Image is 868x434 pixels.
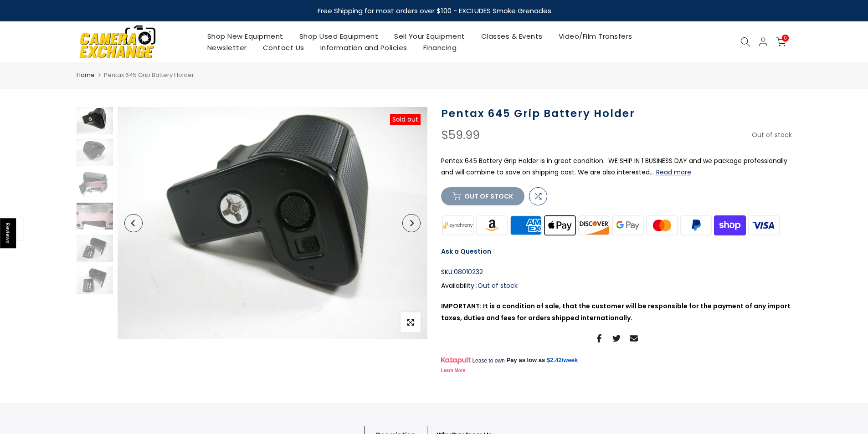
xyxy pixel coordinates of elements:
[547,356,578,364] a: $2.42/week
[199,42,255,53] a: Newsletter
[441,155,792,178] p: Pentax 645 Battery Grip Holder is in great condition. WE SHIP IN 1 BUSINESS DAY and we package pr...
[441,368,466,373] a: Learn More
[473,31,550,42] a: Classes & Events
[415,42,465,53] a: Financing
[312,42,415,53] a: Information and Policies
[317,6,551,15] strong: Free Shipping for most orders over $100 - EXCLUDES Smoke Grenades
[199,31,291,42] a: Shop New Equipment
[118,107,427,339] img: Pentax 645 Grip Battery Holder Grips, Brackets and Winders Pentax 08010232
[645,214,679,237] img: master
[475,214,509,237] img: amazon payments
[104,71,194,79] span: Pentax 645 Grip Battery Holder
[776,37,786,47] a: 0
[543,214,577,237] img: apple pay
[595,333,603,344] a: Share on Facebook
[386,31,473,42] a: Sell Your Equipment
[441,214,475,237] img: synchrony
[77,107,113,134] img: Pentax 645 Grip Battery Holder Grips, Brackets and Winders Pentax 08010232
[124,214,143,232] button: Previous
[77,171,113,198] img: Pentax 645 Grip Battery Holder Grips, Brackets and Winders Pentax 08010232
[441,266,792,278] div: SKU:
[255,42,312,53] a: Contact Us
[612,333,621,344] a: Share on Twitter
[782,35,789,41] span: 0
[752,130,792,139] span: Out of stock
[441,129,480,141] div: $59.99
[77,139,113,166] img: Pentax 645 Grip Battery Holder Grips, Brackets and Winders Pentax 08010232
[509,214,543,237] img: american express
[630,333,638,344] a: Share on Email
[402,214,421,232] button: Next
[679,214,713,237] img: paypal
[472,357,504,364] span: Lease to own
[291,31,386,42] a: Shop Used Equipment
[454,266,483,278] span: 08010232
[441,107,792,120] h1: Pentax 645 Grip Battery Holder
[478,281,518,290] span: Out of stock
[77,71,95,80] a: Home
[441,280,792,291] div: Availability :
[77,203,113,230] img: Pentax 645 Grip Battery Holder Grips, Brackets and Winders Pentax 08010232
[577,214,611,237] img: discover
[77,266,113,294] img: Pentax 645 Grip Battery Holder Grips, Brackets and Winders Pentax 08010232
[507,356,545,364] span: Pay as low as
[441,247,491,256] a: Ask a Question
[713,214,747,237] img: shopify pay
[656,168,691,176] button: Read more
[747,214,781,237] img: visa
[550,31,640,42] a: Video/Film Transfers
[77,235,113,262] img: Pentax 645 Grip Battery Holder Grips, Brackets and Winders Pentax 08010232
[441,301,791,322] strong: IMPORTANT: It is a condition of sale, that the customer will be responsible for the payment of an...
[611,214,645,237] img: google pay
